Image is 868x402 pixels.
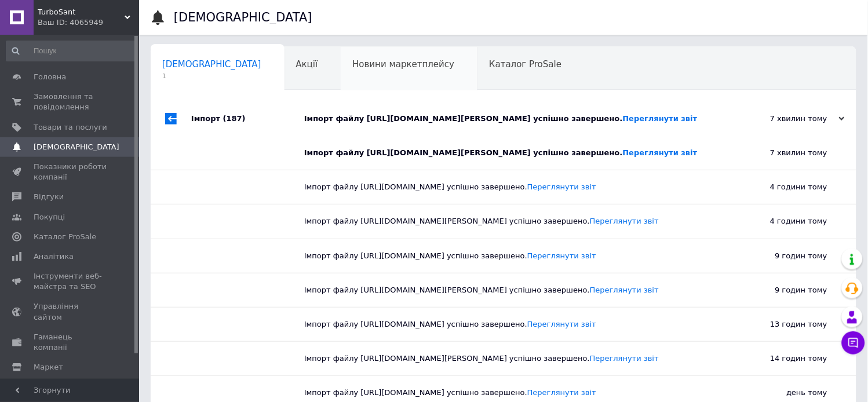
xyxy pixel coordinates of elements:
[712,308,856,341] div: 13 годин тому
[712,170,856,204] div: 4 години тому
[34,162,107,182] span: Показники роботи компанії
[34,362,63,372] span: Маркет
[304,182,712,192] div: Імпорт файлу [URL][DOMAIN_NAME] успішно завершено.
[162,59,261,70] span: [DEMOGRAPHIC_DATA]
[304,148,712,158] div: Імпорт файлу [URL][DOMAIN_NAME][PERSON_NAME] успішно завершено.
[304,353,712,364] div: Імпорт файлу [URL][DOMAIN_NAME][PERSON_NAME] успішно завершено.
[34,212,65,222] span: Покупці
[162,72,261,81] span: 1
[842,331,865,355] button: Чат з покупцем
[6,41,137,61] input: Пошук
[590,217,659,225] a: Переглянути звіт
[34,251,74,262] span: Аналітика
[590,354,659,363] a: Переглянути звіт
[38,17,139,28] div: Ваш ID: 4065949
[623,114,698,123] a: Переглянути звіт
[527,251,596,260] a: Переглянути звіт
[489,59,561,70] span: Каталог ProSale
[34,92,107,112] span: Замовлення та повідомлення
[712,136,856,170] div: 7 хвилин тому
[712,239,856,273] div: 9 годин тому
[34,271,107,292] span: Інструменти веб-майстра та SEO
[34,192,64,202] span: Відгуки
[34,122,107,133] span: Товари та послуги
[174,10,312,24] h1: [DEMOGRAPHIC_DATA]
[304,319,712,330] div: Імпорт файлу [URL][DOMAIN_NAME] успішно завершено.
[296,59,318,70] span: Акції
[304,285,712,295] div: Імпорт файлу [URL][DOMAIN_NAME][PERSON_NAME] успішно завершено.
[34,332,107,353] span: Гаманець компанії
[304,388,712,398] div: Імпорт файлу [URL][DOMAIN_NAME] успішно завершено.
[304,216,712,226] div: Імпорт файлу [URL][DOMAIN_NAME][PERSON_NAME] успішно завершено.
[223,114,246,123] span: (187)
[34,301,107,322] span: Управління сайтом
[34,72,66,82] span: Головна
[590,286,659,294] a: Переглянути звіт
[38,7,125,17] span: TurboSant
[623,148,698,157] a: Переглянути звіт
[304,251,712,261] div: Імпорт файлу [URL][DOMAIN_NAME] успішно завершено.
[191,101,304,136] div: Імпорт
[712,204,856,238] div: 4 години тому
[712,273,856,307] div: 9 годин тому
[729,114,845,124] div: 7 хвилин тому
[34,232,96,242] span: Каталог ProSale
[352,59,454,70] span: Новини маркетплейсу
[34,142,119,152] span: [DEMOGRAPHIC_DATA]
[527,388,596,397] a: Переглянути звіт
[304,114,729,124] div: Імпорт файлу [URL][DOMAIN_NAME][PERSON_NAME] успішно завершено.
[527,320,596,328] a: Переглянути звіт
[712,342,856,375] div: 14 годин тому
[527,182,596,191] a: Переглянути звіт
